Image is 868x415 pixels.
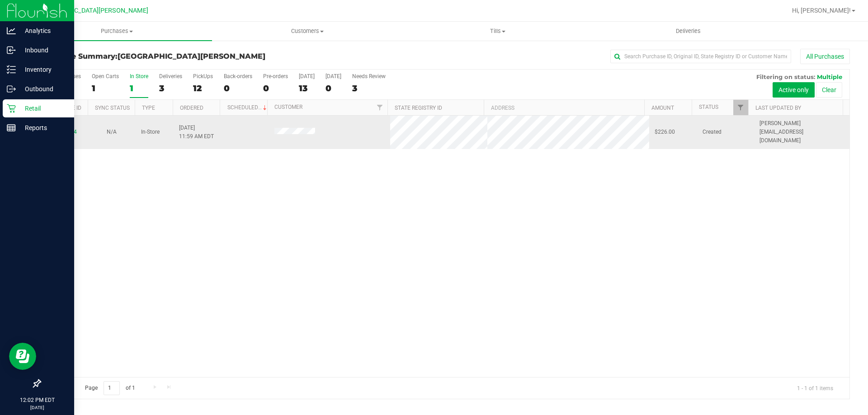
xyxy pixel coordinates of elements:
[7,123,16,132] inline-svg: Reports
[773,82,815,98] button: Active only
[352,73,386,79] div: Needs Review
[325,73,341,79] div: [DATE]
[130,83,148,93] div: 1
[733,100,748,115] a: Filter
[790,381,840,395] span: 1 - 1 of 1 items
[16,45,70,56] p: Inbound
[664,27,713,35] span: Deliveries
[610,50,791,63] input: Search Purchase ID, Original ID, State Registry ID or Customer Name...
[224,83,252,93] div: 0
[325,83,341,93] div: 0
[40,52,310,61] h3: Purchase Summary:
[37,7,148,14] span: [GEOGRAPHIC_DATA][PERSON_NAME]
[263,83,288,93] div: 0
[655,128,675,136] span: $226.00
[403,27,592,35] span: Tills
[7,26,16,35] inline-svg: Analytics
[759,119,844,145] span: [PERSON_NAME][EMAIL_ADDRESS][DOMAIN_NAME]
[212,27,402,35] span: Customers
[107,128,117,136] button: N/A
[92,73,119,79] div: Open Carts
[299,83,315,93] div: 13
[7,84,16,93] inline-svg: Outbound
[816,82,842,98] button: Clear
[92,83,119,93] div: 1
[299,73,315,79] div: [DATE]
[593,22,783,41] a: Deliveries
[179,124,214,141] span: [DATE] 11:59 AM EDT
[755,105,801,111] a: Last Updated By
[141,128,160,136] span: In-Store
[16,25,70,36] p: Analytics
[16,64,70,75] p: Inventory
[703,128,722,136] span: Created
[800,49,850,64] button: All Purchases
[104,381,120,395] input: 1
[9,343,36,370] iframe: Resource center
[130,73,148,79] div: In Store
[651,105,674,111] a: Amount
[16,84,70,94] p: Outbound
[7,65,16,74] inline-svg: Inventory
[52,129,77,135] a: 12024174
[212,22,402,41] a: Customers
[484,100,644,116] th: Address
[756,73,815,80] span: Filtering on status:
[142,105,155,111] a: Type
[16,122,70,133] p: Reports
[159,73,182,79] div: Deliveries
[7,104,16,113] inline-svg: Retail
[193,83,213,93] div: 12
[22,22,212,41] a: Purchases
[7,46,16,55] inline-svg: Inbound
[792,7,851,14] span: Hi, [PERSON_NAME]!
[118,52,265,61] span: [GEOGRAPHIC_DATA][PERSON_NAME]
[4,396,70,404] p: 12:02 PM EDT
[193,73,213,79] div: PickUps
[107,129,117,135] span: Not Applicable
[699,104,718,110] a: Status
[180,105,203,111] a: Ordered
[402,22,593,41] a: Tills
[4,404,70,411] p: [DATE]
[817,73,842,80] span: Multiple
[159,83,182,93] div: 3
[263,73,288,79] div: Pre-orders
[77,381,142,395] span: Page of 1
[95,105,130,111] a: Sync Status
[352,83,386,93] div: 3
[373,100,387,115] a: Filter
[274,104,302,110] a: Customer
[16,103,70,114] p: Retail
[224,73,252,79] div: Back-orders
[22,27,212,35] span: Purchases
[395,105,442,111] a: State Registry ID
[227,104,269,111] a: Scheduled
